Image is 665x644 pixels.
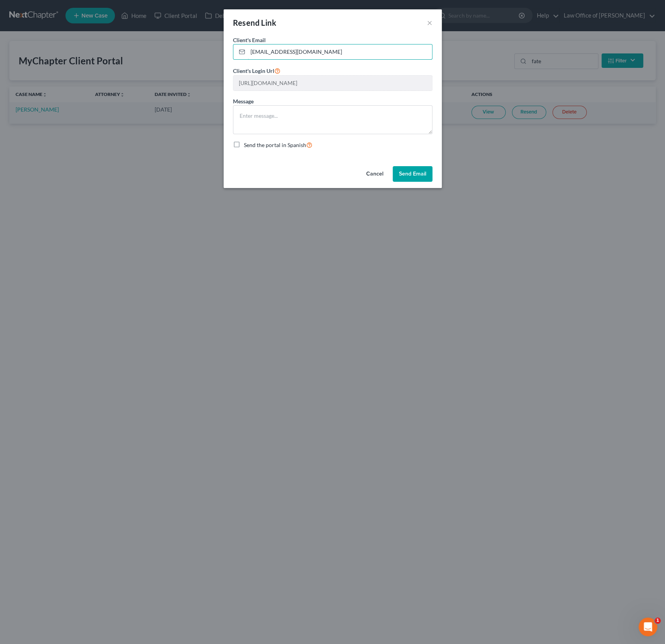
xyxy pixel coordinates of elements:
[393,166,432,182] button: Send Email
[654,617,661,624] span: 1
[427,18,432,27] button: ×
[233,66,280,75] label: Client's Login Url
[639,617,657,636] iframe: Intercom live chat
[248,44,432,59] input: Enter email...
[233,37,266,43] span: Client's Email
[233,17,276,28] div: Resend Link
[360,166,390,182] button: Cancel
[233,97,254,105] label: Message
[244,142,306,148] span: Send the portal in Spanish
[233,76,432,90] input: --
